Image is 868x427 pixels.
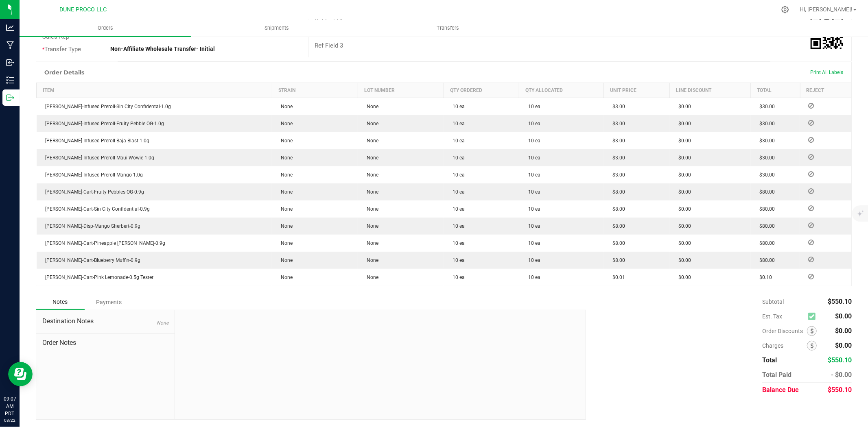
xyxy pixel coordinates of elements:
th: Item [37,83,272,98]
span: None [277,206,293,212]
span: $0.01 [609,274,625,280]
inline-svg: Manufacturing [6,41,14,49]
span: $8.00 [609,223,625,229]
span: Ref Field 3 [315,42,343,49]
span: None [363,104,378,109]
span: - $0.00 [831,371,852,379]
span: $0.10 [756,274,772,280]
th: Lot Number [358,83,444,98]
span: $0.00 [675,138,691,144]
span: 10 ea [524,138,540,144]
span: 10 ea [448,172,465,178]
span: 10 ea [448,223,465,229]
span: Total Paid [762,371,791,379]
span: 10 ea [448,155,465,161]
span: 10 ea [524,172,540,178]
span: $3.00 [609,172,625,178]
span: Reject Inventory [805,137,817,142]
span: [PERSON_NAME]-Cart-Pineapple [PERSON_NAME]-0.9g [42,240,166,246]
span: Charges [762,342,807,349]
span: 10 ea [448,138,465,144]
span: Calculate excise tax [808,311,819,322]
span: None [277,138,293,144]
span: $80.00 [756,189,775,195]
span: None [363,155,378,161]
span: [PERSON_NAME]-Cart-Blueberry Muffin-0.9g [42,257,141,263]
span: Order Notes [42,338,168,348]
th: Reject [800,83,851,98]
div: Manage settings [780,6,790,13]
span: [PERSON_NAME]-Cart-Pink Lemonade-0.5g Tester [42,274,154,280]
inline-svg: Inbound [6,59,14,67]
span: $550.10 [828,386,852,394]
span: [PERSON_NAME]-Infused Preroll-Baja Blast-1.0g [42,138,150,144]
span: 10 ea [524,223,540,229]
span: [PERSON_NAME]-Cart-Fruity Pebbles OG-0.9g [42,189,144,195]
span: $30.00 [756,155,775,161]
span: Reject Inventory [805,257,817,262]
span: Orders [87,24,124,32]
span: 10 ea [524,189,540,195]
span: None [363,172,378,178]
span: None [363,240,378,246]
span: Reject Inventory [805,103,817,108]
span: $30.00 [756,121,775,126]
span: Shipments [254,24,300,32]
span: None [363,189,378,195]
span: $80.00 [756,240,775,246]
span: 10 ea [524,274,540,280]
span: None [363,206,378,212]
span: None [277,121,293,126]
span: None [363,138,378,144]
span: Reject Inventory [805,120,817,125]
span: None [277,274,293,280]
iframe: Resource center [8,362,33,386]
span: $80.00 [756,206,775,212]
span: 10 ea [448,240,465,246]
span: $0.00 [675,223,691,229]
span: Balance Due [762,386,799,394]
div: Payments [85,295,133,309]
span: $30.00 [756,104,775,109]
span: Subtotal [762,298,784,305]
th: Line Discount [670,83,751,98]
span: $3.00 [609,138,625,144]
span: $8.00 [609,240,625,246]
span: Hi, [PERSON_NAME]! [800,6,853,13]
span: $550.10 [828,298,852,305]
span: None [277,172,293,178]
span: None [363,223,378,229]
span: Reject Inventory [805,240,817,245]
a: Orders [20,20,191,37]
span: $0.00 [835,312,852,320]
span: Transfer Type [42,46,81,53]
span: Print All Labels [810,70,843,75]
span: [PERSON_NAME]-Infused Preroll-Fruity Pebble OG-1.0g [42,121,164,126]
span: $80.00 [756,223,775,229]
span: $80.00 [756,257,775,263]
span: [PERSON_NAME]-Infused Preroll-Sin City Confidental-1.0g [42,104,171,109]
strong: Non-Affiliate Wholesale Transfer- Initial [110,46,215,52]
span: Reject Inventory [805,206,817,211]
span: $0.00 [675,189,691,195]
span: None [157,320,168,326]
th: Qty Allocated [519,83,604,98]
th: Strain [272,83,358,98]
span: Reject Inventory [805,274,817,279]
a: Shipments [191,20,362,37]
span: $0.00 [675,121,691,126]
inline-svg: Outbound [6,94,14,102]
div: Notes [36,294,85,310]
span: $0.00 [675,206,691,212]
span: $0.00 [835,342,852,349]
span: None [277,104,293,109]
span: 10 ea [524,240,540,246]
span: 10 ea [524,257,540,263]
span: 10 ea [524,104,540,109]
span: $0.00 [675,155,691,161]
span: $3.00 [609,104,625,109]
span: Reject Inventory [805,223,817,228]
span: 10 ea [448,274,465,280]
span: $0.00 [835,327,852,335]
span: Order Discounts [762,328,807,334]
